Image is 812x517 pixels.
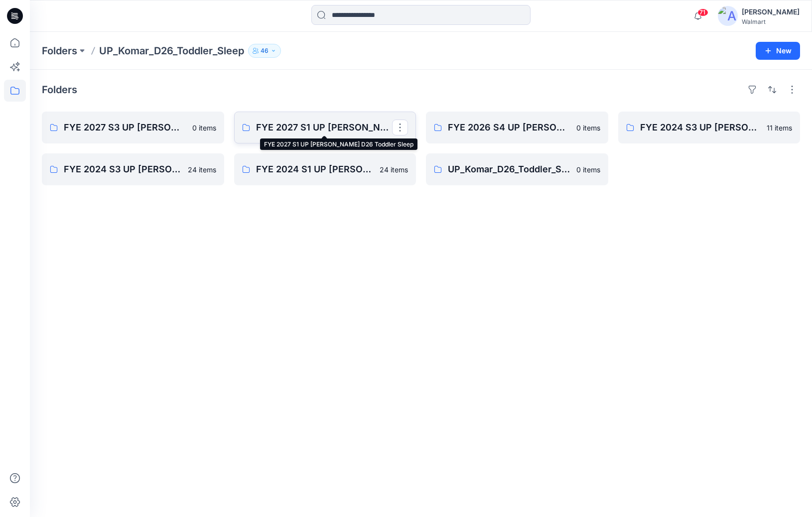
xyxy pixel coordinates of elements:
p: FYE 2024 S1 UP [PERSON_NAME] D26 Toddler Sleep [256,162,374,176]
p: 11 items [767,123,792,133]
a: Folders [42,44,77,58]
button: 46 [248,44,281,58]
p: FYE 2027 S1 UP [PERSON_NAME] D26 Toddler Sleep [256,121,393,134]
a: FYE 2027 S1 UP [PERSON_NAME] D26 Toddler Sleep [234,112,416,143]
p: 0 items [192,123,216,133]
span: 71 [697,8,708,16]
div: [PERSON_NAME] [742,6,800,18]
p: 0 items [576,164,600,175]
img: avatar [718,6,738,26]
button: New [756,42,800,60]
a: FYE 2026 S4 UP [PERSON_NAME] D26 Toddler Sleep0 items [426,112,608,143]
a: FYE 2024 S3 UP [PERSON_NAME] LICENSE D26 Toddler Sleep11 items [618,112,801,143]
p: 24 items [188,164,216,175]
p: UP_Komar_D26_Toddler_Sleep [99,44,244,58]
a: FYE 2024 S3 UP [PERSON_NAME] D26 Toddler Sleep24 items [42,153,224,185]
a: FYE 2027 S3 UP [PERSON_NAME] D26 Toddler Sleep0 items [42,112,224,143]
div: Walmart [742,18,800,25]
p: 0 items [576,123,600,133]
a: FYE 2024 S1 UP [PERSON_NAME] D26 Toddler Sleep24 items [234,153,416,185]
p: 46 [261,45,269,56]
p: FYE 2024 S3 UP [PERSON_NAME] LICENSE D26 Toddler Sleep [640,121,761,134]
p: FYE 2027 S3 UP [PERSON_NAME] D26 Toddler Sleep [64,121,186,134]
h4: Folders [42,84,77,96]
p: FYE 2026 S4 UP [PERSON_NAME] D26 Toddler Sleep [448,121,570,134]
p: 24 items [380,164,408,175]
p: UP_Komar_D26_Toddler_Sleep Board [448,162,570,176]
a: UP_Komar_D26_Toddler_Sleep Board0 items [426,153,608,185]
p: FYE 2024 S3 UP [PERSON_NAME] D26 Toddler Sleep [64,162,182,176]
